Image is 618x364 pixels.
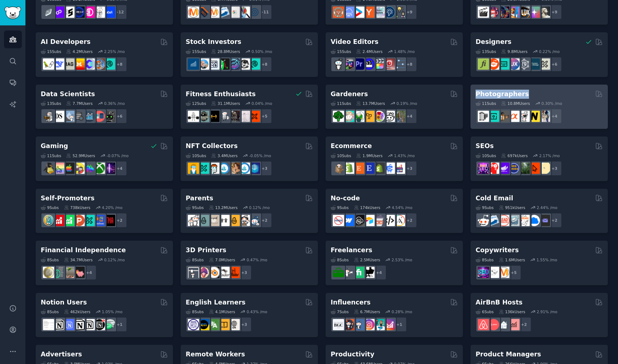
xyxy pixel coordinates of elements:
[208,58,219,70] img: Forex
[106,153,129,158] div: -0.07 % /mo
[186,309,204,314] div: 8 Sub s
[499,309,525,314] div: 136k Users
[112,317,127,332] div: + 1
[498,267,509,278] img: content_marketing
[73,111,85,122] img: dataengineering
[239,7,250,18] img: MarketingResearch
[208,163,219,174] img: NFTmarket
[506,265,521,280] div: + 5
[478,7,489,18] img: aivideo
[84,7,95,18] img: defiblockchain
[53,215,64,226] img: youtubepromotion
[186,142,238,151] h2: NFT Collectors
[478,215,489,226] img: sales
[356,49,383,54] div: 2.4M Users
[43,7,54,18] img: ethfinance
[508,111,520,122] img: SonyAlpha
[247,257,267,262] div: 0.47 % /mo
[209,309,235,314] div: 4.1M Users
[354,205,380,210] div: 174k Users
[84,58,95,70] img: OpenSourceAI
[518,7,530,18] img: FluxAI
[186,194,213,203] h2: Parents
[198,58,209,70] img: ValueInvesting
[198,163,209,174] img: NFTMarketplace
[66,153,95,158] div: 52.9M Users
[63,215,74,226] img: selfpromotion
[499,257,525,262] div: 1.6M Users
[229,215,240,226] img: NewParents
[537,205,557,210] div: 2.44 % /mo
[373,163,385,174] img: reviewmyshopify
[384,163,395,174] img: ecommercemarketing
[43,111,54,122] img: MachineLearning
[343,215,354,226] img: webflow
[188,319,199,330] img: languagelearning
[384,58,395,70] img: Youtubevideo
[188,111,199,122] img: GYM
[392,257,412,262] div: 2.53 % /mo
[73,163,85,174] img: GamerPals
[41,246,126,255] h2: Financial Independence
[333,7,344,18] img: EntrepreneurRideAlong
[63,111,74,122] img: statistics
[257,4,272,20] div: + 11
[539,58,550,70] img: UX_Design
[218,58,230,70] img: Trading
[478,111,489,122] img: analog
[257,161,272,176] div: + 3
[343,163,354,174] img: shopify
[373,58,385,70] img: finalcutpro
[343,319,354,330] img: socialmedia
[41,194,94,203] h2: Self-Promoters
[353,163,364,174] img: Etsy
[239,58,250,70] img: swingtrading
[539,215,550,226] img: EmailOutreach
[247,309,267,314] div: 0.43 % /mo
[331,37,379,46] h2: Video Editors
[53,58,64,70] img: DeepSeek
[501,153,528,158] div: 697k Users
[63,267,74,278] img: Fire
[331,90,368,99] h2: Gardeners
[508,7,520,18] img: sdforall
[539,153,560,158] div: 2.17 % /mo
[208,215,219,226] img: beyondthebump
[331,101,351,106] div: 11 Sub s
[476,90,529,99] h2: Photographers
[73,319,85,330] img: NotionGeeks
[539,111,550,122] img: WeddingPhotography
[518,215,530,226] img: b2b_sales
[41,153,61,158] div: 11 Sub s
[53,111,64,122] img: datascience
[539,49,560,54] div: 0.22 % /mo
[501,49,528,54] div: 9.8M Users
[478,267,489,278] img: SEO
[249,58,260,70] img: technicalanalysis
[186,101,206,106] div: 12 Sub s
[249,153,271,158] div: -0.05 % /mo
[94,111,105,122] img: datasets
[211,49,240,54] div: 28.8M Users
[104,111,115,122] img: data
[333,319,344,330] img: BeautyGuruChatter
[547,4,562,20] div: + 9
[498,111,509,122] img: AnalogCommunity
[112,4,127,20] div: + 12
[508,215,520,226] img: coldemail
[529,58,540,70] img: learndesign
[239,163,250,174] img: OpenseaMarket
[373,215,385,226] img: nocodelowcode
[537,257,557,262] div: 1.55 % /mo
[94,215,105,226] img: betatests
[218,319,230,330] img: LearnEnglishOnReddit
[508,319,520,330] img: AirBnBInvesting
[331,246,372,255] h2: Freelancers
[209,205,238,210] div: 13.2M Users
[547,161,562,176] div: + 3
[41,205,59,210] div: 9 Sub s
[331,194,360,203] h2: No-code
[476,37,512,46] h2: Designers
[198,111,209,122] img: GymMotivation
[353,111,364,122] img: SavageGarden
